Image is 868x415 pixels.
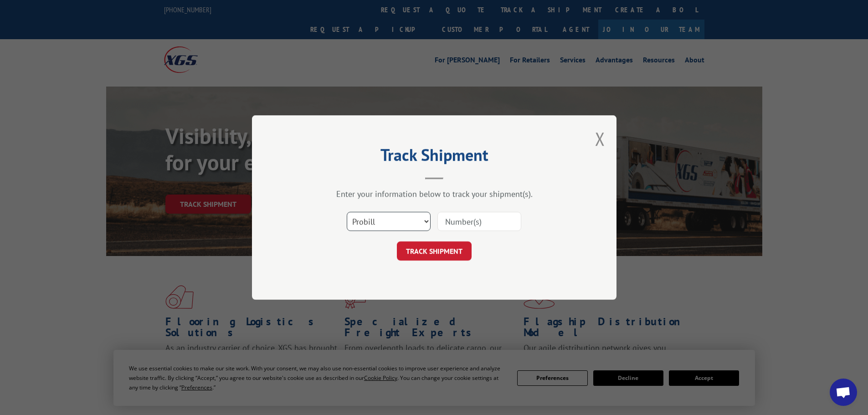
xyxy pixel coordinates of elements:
[437,212,521,231] input: Number(s)
[595,127,605,151] button: Close modal
[397,241,472,261] button: TRACK SHIPMENT
[298,189,571,199] div: Enter your information below to track your shipment(s).
[298,149,571,166] h2: Track Shipment
[830,379,857,406] div: Open chat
